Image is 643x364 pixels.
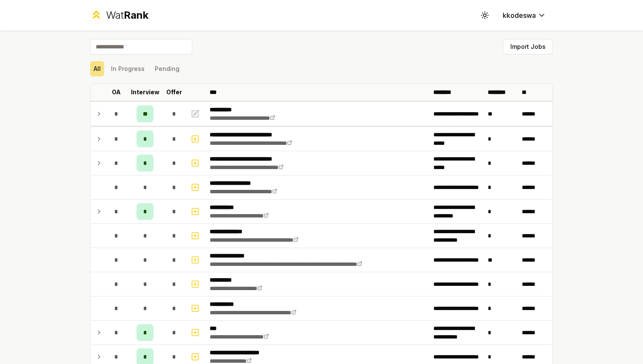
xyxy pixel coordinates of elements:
[503,39,553,54] button: Import Jobs
[503,10,536,20] span: kkodeswa
[496,8,553,23] button: kkodeswa
[112,88,121,96] p: OA
[166,88,182,96] p: Offer
[124,9,148,21] span: Rank
[90,8,148,22] a: WatRank
[151,61,183,76] button: Pending
[108,61,148,76] button: In Progress
[106,8,148,22] div: Wat
[90,61,104,76] button: All
[131,88,159,96] p: Interview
